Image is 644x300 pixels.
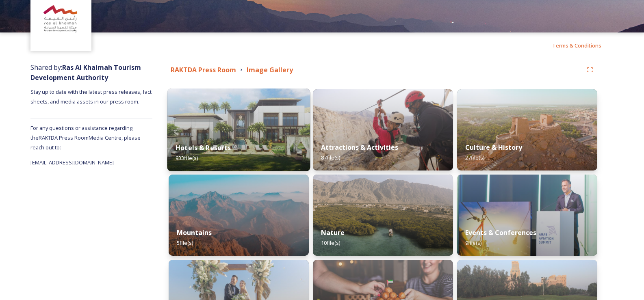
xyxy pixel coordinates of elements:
strong: RAKTDA Press Room [171,65,236,74]
span: Shared by: [30,63,141,82]
strong: Nature [321,228,345,237]
span: 933 file(s) [176,154,198,162]
strong: Ras Al Khaimah Tourism Development Authority [30,63,141,82]
img: f0db2a41-4a96-4f71-8a17-3ff40b09c344.jpg [313,175,453,256]
span: For any questions or assistance regarding the RAKTDA Press Room Media Centre, please reach out to: [30,124,141,151]
strong: Attractions & Activities [321,143,398,152]
img: 6b2c4cc9-34ae-45d0-992d-9f5eeab804f7.jpg [313,89,453,171]
a: Terms & Conditions [552,41,614,50]
img: f4b44afd-84a5-42f8-a796-2dedbf2b50eb.jpg [169,175,309,256]
img: 45dfe8e7-8c4f-48e3-b92b-9b2a14aeffa1.jpg [457,89,597,171]
span: 5 file(s) [177,239,193,246]
strong: Culture & History [465,143,522,152]
span: [EMAIL_ADDRESS][DOMAIN_NAME] [30,159,114,166]
span: 27 file(s) [465,154,484,161]
span: 10 file(s) [321,239,340,246]
span: Terms & Conditions [552,42,601,49]
img: a622eb85-593b-49ea-86a1-be0a248398a8.jpg [167,88,310,171]
strong: Image Gallery [247,65,293,74]
strong: Events & Conferences [465,228,536,237]
span: Stay up to date with the latest press releases, fact sheets, and media assets in our press room. [30,88,153,105]
span: 9 file(s) [465,239,481,246]
strong: Mountains [177,228,212,237]
strong: Hotels & Resorts [176,143,231,152]
span: 87 file(s) [321,154,340,161]
img: 43bc6a4b-b786-4d98-b8e1-b86026dad6a6.jpg [457,175,597,256]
